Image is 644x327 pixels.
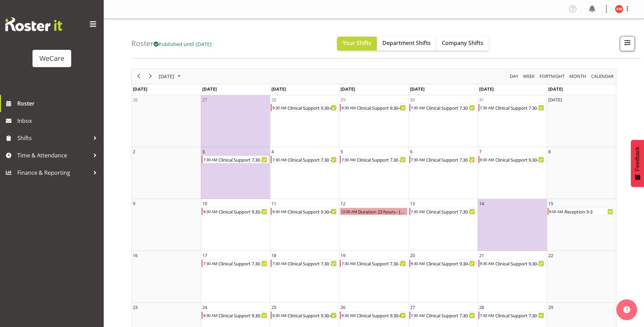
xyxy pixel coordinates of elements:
[409,199,478,251] td: Thursday, November 13, 2025
[409,95,478,147] td: Thursday, October 30, 2025
[340,304,345,311] div: 26
[548,148,551,155] div: 8
[548,304,553,311] div: 29
[133,304,138,311] div: 23
[17,98,100,109] span: Roster
[478,147,547,199] td: Friday, November 7, 2025
[426,312,476,319] div: Clinical Support 7.30 - 4
[340,156,407,163] div: Clinical Support 7.30 - 4 Begin From Wednesday, November 5, 2025 at 7:30:00 AM GMT+13:00 Ends At ...
[203,156,218,163] div: 7:30 AM
[479,200,484,207] div: 14
[478,95,547,147] td: Friday, October 31, 2025
[203,208,218,215] div: 9:30 AM
[272,260,287,267] div: 7:30 AM
[426,156,476,163] div: Clinical Support 7.30 - 4
[426,104,476,111] div: Clinical Support 7.30 - 4
[271,200,276,207] div: 11
[272,312,287,319] div: 9:30 AM
[356,104,407,111] div: Clinical Support 9.30-6
[409,208,477,215] div: Clinical Support 7.30 - 4 Begin From Thursday, November 13, 2025 at 7:30:00 AM GMT+13:00 Ends At ...
[410,104,426,111] div: 7:30 AM
[356,156,407,163] div: Clinical Support 7.30 - 4
[271,260,338,267] div: Clinical Support 7.30 - 4 Begin From Tuesday, November 18, 2025 at 7:30:00 AM GMT+13:00 Ends At T...
[479,304,484,311] div: 28
[479,148,482,155] div: 7
[134,72,143,81] button: Previous
[271,96,276,103] div: 28
[218,312,269,319] div: Clinical Support 9.30-6
[5,17,62,31] img: Rosterit website logo
[410,96,415,103] div: 30
[410,304,415,311] div: 27
[522,72,535,81] span: Week
[153,40,212,47] span: Published until [DATE]
[410,200,415,207] div: 13
[548,96,562,103] div: [DATE]
[495,156,545,163] div: Clinical Support 9.30-6
[202,86,217,92] span: [DATE]
[547,95,616,147] td: Saturday, November 1, 2025
[271,311,338,319] div: Clinical Support 9.30-6 Begin From Tuesday, November 25, 2025 at 9:30:00 AM GMT+13:00 Ends At Tue...
[479,86,494,92] span: [DATE]
[356,260,407,267] div: Clinical Support 7.30 - 4
[341,104,356,111] div: 9:30 AM
[339,251,408,303] td: Wednesday, November 19, 2025
[271,156,338,163] div: Clinical Support 7.30 - 4 Begin From Tuesday, November 4, 2025 at 7:30:00 AM GMT+13:00 Ends At Tu...
[133,86,147,92] span: [DATE]
[548,208,615,215] div: Reception 9-3 Begin From Saturday, November 15, 2025 at 9:00:00 AM GMT+13:00 Ends At Saturday, No...
[478,260,546,267] div: Clinical Support 9.30-6 Begin From Friday, November 21, 2025 at 9:30:00 AM GMT+13:00 Ends At Frid...
[410,252,415,259] div: 20
[131,39,212,47] h4: Roster
[203,312,218,319] div: 9:30 AM
[201,95,270,147] td: Monday, October 27, 2025
[201,199,270,251] td: Monday, November 10, 2025
[17,150,90,161] span: Time & Attendance
[132,147,201,199] td: Sunday, November 2, 2025
[272,208,287,215] div: 9:30 AM
[409,104,477,111] div: Clinical Support 7.30 - 4 Begin From Thursday, October 30, 2025 at 7:30:00 AM GMT+13:00 Ends At T...
[568,72,588,81] button: Timeline Month
[340,208,407,215] div: Duration 23 hours - Viktoriia Molchanova Begin From Wednesday, November 12, 2025 at 12:00:00 AM G...
[270,147,339,199] td: Tuesday, November 4, 2025
[133,148,135,155] div: 2
[539,72,566,81] button: Fortnight
[270,199,339,251] td: Tuesday, November 11, 2025
[144,69,156,84] div: next period
[202,252,207,259] div: 17
[287,312,338,319] div: Clinical Support 9.30-6
[341,156,356,163] div: 7:30 AM
[478,251,547,303] td: Friday, November 21, 2025
[549,208,564,215] div: 9:00 AM
[340,86,355,92] span: [DATE]
[478,199,547,251] td: Friday, November 14, 2025
[156,69,185,84] div: November 2025
[201,251,270,303] td: Monday, November 17, 2025
[339,199,408,251] td: Wednesday, November 12, 2025
[478,156,546,163] div: Clinical Support 9.30-6 Begin From Friday, November 7, 2025 at 9:30:00 AM GMT+13:00 Ends At Frida...
[341,312,356,319] div: 9:30 AM
[410,260,426,267] div: 9:30 AM
[478,104,546,111] div: Clinical Support 7.30 - 4 Begin From Friday, October 31, 2025 at 7:30:00 AM GMT+13:00 Ends At Fri...
[357,208,407,215] div: Duration 23 hours - [PERSON_NAME]
[133,96,138,103] div: 26
[202,96,207,103] div: 27
[133,252,138,259] div: 16
[202,148,205,155] div: 3
[479,156,495,163] div: 9:30 AM
[564,208,615,215] div: Reception 9-3
[590,72,615,81] button: Month
[409,147,478,199] td: Thursday, November 6, 2025
[479,252,484,259] div: 21
[132,95,201,147] td: Sunday, October 26, 2025
[17,116,100,126] span: Inbox
[356,312,407,319] div: Clinical Support 9.30-6
[272,104,287,111] div: 9:30 AM
[343,39,371,47] span: Your Shifts
[634,147,641,171] span: Feedback
[382,39,431,47] span: Department Shifts
[132,251,201,303] td: Sunday, November 16, 2025
[409,156,477,163] div: Clinical Support 7.30 - 4 Begin From Thursday, November 6, 2025 at 7:30:00 AM GMT+13:00 Ends At T...
[202,260,269,267] div: Clinical Support 7.30 - 4 Begin From Monday, November 17, 2025 at 7:30:00 AM GMT+13:00 Ends At Mo...
[17,167,90,178] span: Finance & Reporting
